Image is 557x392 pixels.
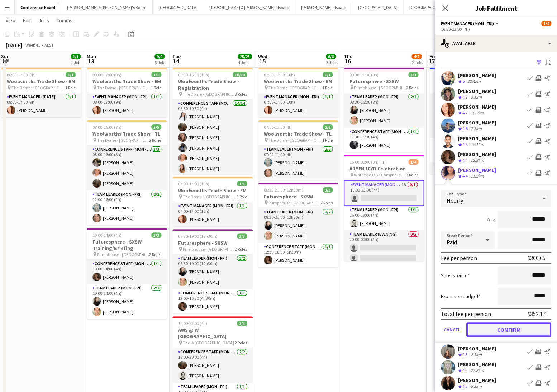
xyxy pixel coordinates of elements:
app-card-role: Conference Staff (Mon - Fri)2/216:00-20:00 (4h)[PERSON_NAME][PERSON_NAME] [172,348,253,383]
div: 16:00-00:00 (8h) (Fri)1/4ADYEN 10YR Celebration Watersedge @ Campbells Stores - The Rocks3 RolesE... [344,155,424,261]
app-card-role: Team Leader (Mon - Fri)2/212:00-16:00 (4h)[PERSON_NAME][PERSON_NAME] [87,190,167,225]
span: 2 Roles [320,200,333,206]
button: [GEOGRAPHIC_DATA] [153,0,204,14]
span: 2 Roles [235,246,247,252]
span: 3/3 [323,187,333,193]
app-job-card: 16:45-00:00 (7h15m) (Sat)4/5eToro Event [GEOGRAPHIC_DATA] - [GEOGRAPHIC_DATA]3 RolesConference St... [429,68,510,174]
span: 4.4 [462,173,468,179]
div: Fee per person [441,254,477,261]
span: The Dome - [GEOGRAPHIC_DATA] [97,137,149,143]
span: The Dome - [GEOGRAPHIC_DATA] [268,137,322,143]
span: 2/2 [323,124,333,130]
div: 18.2km [469,110,485,116]
span: Wed [258,53,267,60]
span: 08:00-17:00 (9h) [92,72,122,77]
div: 4 Jobs [238,60,252,65]
span: 08:00-17:00 (9h) [7,72,36,77]
app-card-role: Team Leader (Mon - Fri)2/207:00-11:00 (4h)[PERSON_NAME][PERSON_NAME] [258,145,338,180]
app-card-role: Team Leader (Mon - Fri)1/116:45-00:00 (7h15m)[PERSON_NAME] [429,138,510,162]
span: 16:00-23:00 (7h) [178,321,207,326]
span: Comms [56,17,72,24]
app-card-role: Conference Staff (Mon - Fri)3/308:00-16:00 (8h)[PERSON_NAME][PERSON_NAME][PERSON_NAME] [87,145,167,190]
h3: Woolworths Trade Show - TL [87,131,167,137]
span: 1/1 [151,72,161,77]
app-job-card: 07:00-17:00 (10h)1/1Woolworths Trade Show - EM The Dome - [GEOGRAPHIC_DATA]1 RoleEvent Manager (M... [172,177,253,226]
span: 1/1 [237,181,247,186]
h3: Job Fulfilment [435,4,557,13]
a: View [3,16,19,25]
h3: Woolworths Trade Show - Registration [172,78,253,91]
button: Confirm [466,322,551,337]
span: The Dome - [GEOGRAPHIC_DATA] [97,85,151,90]
div: 3 Jobs [326,60,337,65]
div: 18.1km [469,142,485,148]
app-card-role: Team Leader (Mon - Fri)2/208:30-19:00 (10h30m)[PERSON_NAME][PERSON_NAME] [172,254,253,289]
app-job-card: 08:30-16:30 (8h)3/3Futuresphere - SXSW Pumphouse - [GEOGRAPHIC_DATA]2 RolesTeam Leader (Mon - Fri... [344,68,424,152]
span: 4.3 [462,352,468,357]
span: 2 Roles [149,137,161,143]
app-card-role: Conference Staff (Mon - Fri)1/118:30-00:00 (5h30m) [429,162,510,187]
span: Thu [344,53,353,60]
div: [PERSON_NAME] [458,377,496,383]
span: 07:00-17:00 (10h) [178,181,209,186]
div: 22.4km [466,79,482,85]
span: 25/25 [238,54,252,59]
div: Available [435,35,557,52]
button: [PERSON_NAME] & [PERSON_NAME]'s Board [204,0,295,14]
span: 2 Roles [406,85,418,90]
span: 08:00-16:00 (8h) [92,124,122,130]
span: 07:00-17:00 (10h) [264,72,295,77]
span: 4.7 [462,94,468,100]
app-job-card: 07:00-17:00 (10h)1/1Woolworths Trade Show - EM The Dome - [GEOGRAPHIC_DATA]1 RoleEvent Manager (M... [258,68,338,117]
app-card-role: Team Leader (Mon - Fri)2/208:30-16:30 (8h)[PERSON_NAME][PERSON_NAME] [344,93,424,128]
div: 12.3km [469,157,485,164]
span: Paid [447,238,457,246]
div: 16:00-23:00 (7h) [441,27,551,32]
div: [PERSON_NAME] [458,104,496,110]
a: Comms [53,16,75,25]
span: 1/1 [71,54,81,59]
span: 3/3 [237,321,247,326]
div: [DATE] [6,42,22,49]
app-card-role: Event Manager (Mon - Fri)1A0/116:00-23:00 (7h) [344,180,424,206]
span: 13 [86,57,96,65]
div: $300.65 [528,254,546,261]
span: 3/3 [408,72,418,77]
div: AEST [44,42,54,48]
span: 08:30-19:00 (10h30m) [178,233,218,239]
div: [PERSON_NAME] [458,361,496,368]
button: [PERSON_NAME] & [PERSON_NAME]'s Board [61,0,153,14]
div: [PERSON_NAME] [458,135,496,142]
button: [GEOGRAPHIC_DATA] [352,0,404,14]
button: Cancel [441,322,463,337]
span: 3/3 [237,233,247,239]
h3: Futuresphere - SXSW [344,78,424,85]
app-job-card: 08:00-17:00 (9h)1/1Woolworths Trade Show - EM The Dome - [GEOGRAPHIC_DATA]1 RoleEvent Manager ([D... [1,68,81,117]
button: [PERSON_NAME]'s Board [295,0,352,14]
span: Pumphouse - [GEOGRAPHIC_DATA] [97,252,149,257]
span: 9/9 [154,54,165,59]
span: Pumphouse - [GEOGRAPHIC_DATA] [183,246,235,252]
button: Event Manager (Mon - Fri) [441,21,500,26]
app-card-role: Conference Staff (Mon - Fri)14/1406:30-10:30 (4h)[PERSON_NAME][PERSON_NAME][PERSON_NAME][PERSON_N... [172,99,253,259]
app-card-role: Team Leader (Mon - Fri)2/210:00-14:00 (4h)[PERSON_NAME][PERSON_NAME] [87,284,167,319]
span: 06:30-16:30 (10h) [178,72,209,77]
div: [PERSON_NAME] [458,72,496,79]
span: 07:00-11:00 (4h) [264,124,293,130]
div: 2.5km [469,352,483,358]
div: 1 Job [71,60,80,65]
span: 1 Role [151,85,161,90]
div: 06:30-16:30 (10h)18/18Woolworths Trade Show - Registration The Dome - [GEOGRAPHIC_DATA]3 RolesCon... [172,68,253,174]
span: 2 Roles [149,252,161,257]
div: [PERSON_NAME] [458,88,496,94]
app-job-card: 07:00-11:00 (4h)2/2Woolworths Trade Show - TL The Dome - [GEOGRAPHIC_DATA]1 RoleTeam Leader (Mon ... [258,120,338,180]
span: Event Manager (Mon - Fri) [441,21,494,26]
app-card-role: Conference Staff (Mon - Fri)1/111:30-15:30 (4h)[PERSON_NAME] [344,128,424,152]
span: Mon [87,53,96,60]
span: Fri [429,53,435,60]
h3: Futuresphere - SXSW [258,193,338,200]
span: Pumphouse - [GEOGRAPHIC_DATA] [268,200,320,206]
